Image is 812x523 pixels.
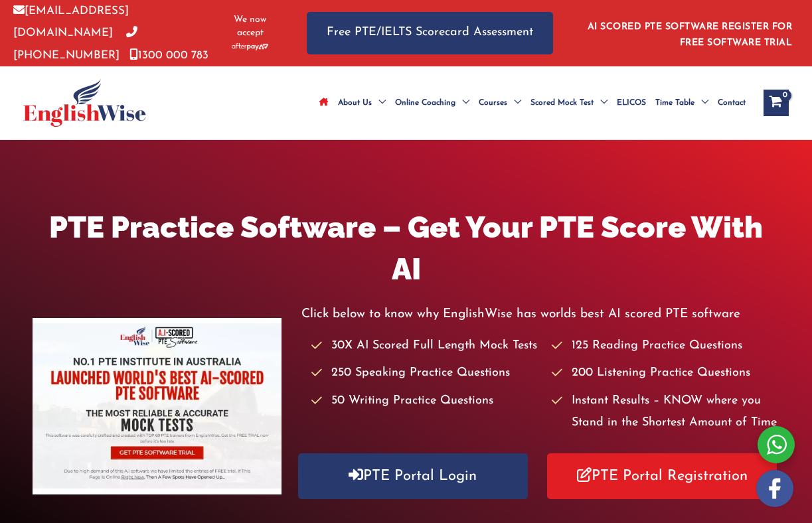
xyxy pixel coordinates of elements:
[526,80,612,126] a: Scored Mock TestMenu Toggle
[301,303,779,325] p: Click below to know why EnglishWise has worlds best AI scored PTE software
[13,5,129,38] a: [EMAIL_ADDRESS][DOMAIN_NAME]
[13,27,137,60] a: [PHONE_NUMBER]
[530,80,594,126] span: Scored Mock Test
[311,390,539,412] li: 50 Writing Practice Questions
[315,80,750,126] nav: Site Navigation: Main Menu
[507,80,521,126] span: Menu Toggle
[588,22,793,48] a: AI SCORED PTE SOFTWARE REGISTER FOR FREE SOFTWARE TRIAL
[580,11,799,54] aside: Header Widget 1
[713,80,750,126] a: Contact
[552,335,779,357] li: 125 Reading Practice Questions
[455,80,469,126] span: Menu Toggle
[552,362,779,384] li: 200 Listening Practice Questions
[479,80,507,126] span: Courses
[552,390,779,435] li: Instant Results – KNOW where you Stand in the Shortest Amount of Time
[226,13,274,40] span: We now accept
[307,12,553,54] a: Free PTE/IELTS Scorecard Assessment
[756,470,793,507] img: white-facebook.png
[311,362,539,384] li: 250 Speaking Practice Questions
[547,453,777,499] a: PTE Portal Registration
[232,43,268,50] img: Afterpay-Logo
[333,80,390,126] a: About UsMenu Toggle
[311,335,539,357] li: 30X AI Scored Full Length Mock Tests
[718,80,746,126] span: Contact
[594,80,608,126] span: Menu Toggle
[372,80,386,126] span: Menu Toggle
[390,80,474,126] a: Online CoachingMenu Toggle
[617,80,646,126] span: ELICOS
[612,80,651,126] a: ELICOS
[33,206,779,290] h1: PTE Practice Software – Get Your PTE Score With AI
[655,80,694,126] span: Time Table
[338,80,372,126] span: About Us
[474,80,526,126] a: CoursesMenu Toggle
[764,90,789,116] a: View Shopping Cart, empty
[651,80,713,126] a: Time TableMenu Toggle
[694,80,708,126] span: Menu Toggle
[298,453,528,499] a: PTE Portal Login
[395,80,455,126] span: Online Coaching
[129,50,208,61] a: 1300 000 783
[23,79,146,127] img: cropped-ew-logo
[33,318,282,494] img: pte-institute-main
